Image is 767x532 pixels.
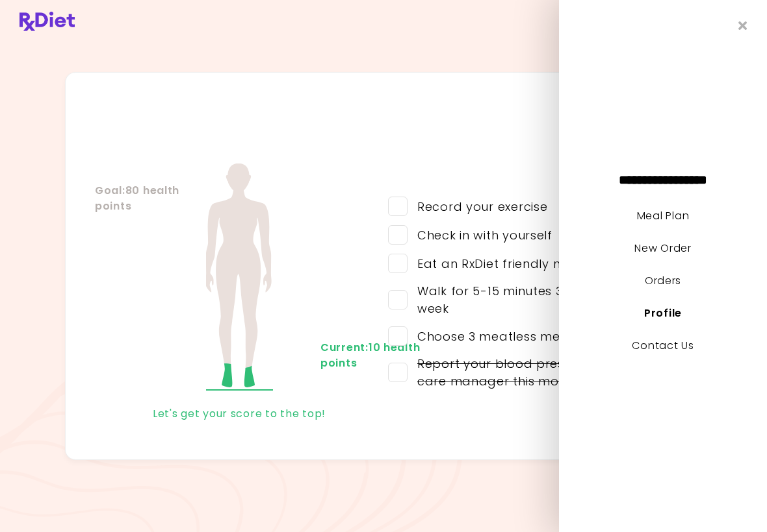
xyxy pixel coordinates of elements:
div: Current : 10 health points [320,340,372,371]
a: Profile [644,306,682,320]
div: Eat an RxDiet friendly meal [408,255,584,272]
img: RxDiet [19,12,75,31]
div: Record your exercise [408,198,547,215]
i: Close [738,19,747,32]
div: Goal : 80 health points [95,183,147,214]
a: Meal Plan [637,208,689,223]
a: New Order [634,241,691,256]
a: Orders [645,273,681,288]
div: Let's get your score to the top! [95,404,383,424]
div: Walk for 5-15 minutes 3+ times per week [408,282,656,317]
div: Check in with yourself [408,226,552,244]
div: Report your blood pressure to your care manager this month [408,355,656,390]
a: Contact Us [632,338,694,353]
div: Choose 3 meatless meals [408,328,578,345]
